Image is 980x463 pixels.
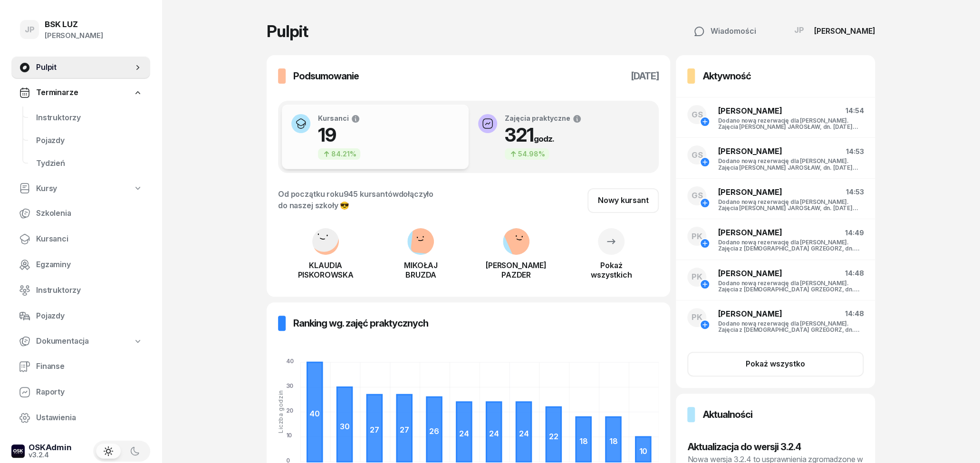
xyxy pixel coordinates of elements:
[11,381,150,404] a: Raporty
[11,56,150,79] a: Pulpit
[845,309,864,318] span: 14:48
[36,259,143,271] span: Egzaminy
[36,233,143,245] span: Kursanci
[36,284,143,297] span: Instruktorzy
[598,194,648,207] div: Nowy kursant
[267,23,308,39] h1: Pulpit
[36,360,143,373] span: Finanse
[692,273,702,281] span: PK
[29,444,72,452] div: OSKAdmin
[11,202,150,225] a: Szkolenia
[11,253,150,276] a: Egzaminy
[318,124,360,146] h1: 19
[11,444,25,458] img: logo-xs-dark@2x.png
[286,432,292,439] tspan: 10
[278,390,284,433] div: Liczba godzin
[718,228,782,237] span: [PERSON_NAME]
[718,158,864,170] div: Dodano nową rezerwację dla [PERSON_NAME]. Zajęcia [PERSON_NAME] JAROSŁAW, dn. [DATE] 06:00 - 08:00
[676,55,875,388] a: AktywnośćGS[PERSON_NAME]14:54Dodano nową rezerwację dla [PERSON_NAME]. Zajęcia [PERSON_NAME] JARO...
[45,20,103,29] div: BSK LUZ
[25,26,35,34] span: JP
[718,106,782,116] span: [PERSON_NAME]
[718,117,864,130] div: Dodano nową rezerwację dla [PERSON_NAME]. Zajęcia [PERSON_NAME] JAROSŁAW, dn. [DATE] 12:00 - 14:00
[11,406,150,429] a: Ustawienia
[11,228,150,251] a: Kursanci
[36,386,143,398] span: Raporty
[691,111,702,119] span: GS
[36,207,143,220] span: Szkolenia
[505,124,582,146] h1: 321
[286,407,293,414] tspan: 20
[693,25,756,38] div: Wiadomości
[343,189,398,199] span: 945 kursantów
[286,382,293,389] tspan: 30
[278,247,373,280] a: KLAUDIAPISKOROWSKA
[36,412,143,424] span: Ustawienia
[469,260,564,280] div: [PERSON_NAME] PAZDER
[718,269,782,278] span: [PERSON_NAME]
[318,148,360,160] div: 84.21%
[45,29,103,42] div: [PERSON_NAME]
[718,187,782,197] span: [PERSON_NAME]
[11,305,150,328] a: Pojazdy
[11,330,150,352] a: Dokumentacja
[293,68,359,84] h3: Podsumowanie
[36,310,143,322] span: Pojazdy
[36,61,133,74] span: Pulpit
[794,26,804,34] span: JP
[702,68,750,84] h3: Aktywność
[692,313,702,321] span: PK
[282,105,469,169] button: Kursanci1984.21%
[692,232,702,241] span: PK
[845,269,864,277] span: 14:48
[36,87,78,99] span: Terminarze
[702,407,752,422] h3: Aktualności
[718,146,782,156] span: [PERSON_NAME]
[29,129,150,152] a: Pojazdy
[278,188,433,211] div: Od początku roku dołączyło do naszej szkoły 😎
[505,148,549,160] div: 54.98%
[845,106,864,115] span: 14:54
[29,452,72,458] div: v3.2.4
[845,229,864,237] span: 14:49
[286,357,294,364] tspan: 40
[587,188,659,213] a: Nowy kursant
[29,106,150,129] a: Instruktorzy
[11,82,150,104] a: Terminarze
[36,112,143,124] span: Instruktorzy
[36,335,89,347] span: Dokumentacja
[11,355,150,378] a: Finanse
[534,134,554,144] small: godz.
[683,19,767,44] button: Wiadomości
[29,152,150,175] a: Tydzień
[278,260,373,280] div: KLAUDIA PISKOROWSKA
[469,105,655,169] button: Zajęcia praktyczne321godz.54.98%
[11,178,150,200] a: Kursy
[373,247,468,280] a: MIKOŁAJBRUZDA
[11,279,150,302] a: Instruktorzy
[718,199,864,211] div: Dodano nową rezerwację dla [PERSON_NAME]. Zajęcia [PERSON_NAME] JAROSŁAW, dn. [DATE] 06:00 - 08:00
[505,114,582,124] div: Zajęcia praktyczne
[814,27,875,35] div: [PERSON_NAME]
[564,260,659,280] div: Pokaż wszystkich
[718,239,864,251] div: Dodano nową rezerwację dla [PERSON_NAME]. Zajęcia z [DEMOGRAPHIC_DATA] GRZEGORZ, dn. [DATE] 10:00...
[691,151,702,159] span: GS
[687,439,864,454] h3: Aktualizacja do wersji 3.2.4
[564,240,659,280] a: Pokażwszystkich
[718,280,864,292] div: Dodano nową rezerwację dla [PERSON_NAME]. Zajęcia z [DEMOGRAPHIC_DATA] GRZEGORZ, dn. [DATE] 10:00...
[846,147,864,155] span: 14:53
[687,352,864,376] button: Pokaż wszystko
[293,316,428,331] h3: Ranking wg. zajęć praktycznych
[36,183,57,195] span: Kursy
[630,68,659,84] h3: [DATE]
[718,309,782,318] span: [PERSON_NAME]
[36,135,143,147] span: Pojazdy
[36,157,143,170] span: Tydzień
[318,114,360,124] div: Kursanci
[846,188,864,196] span: 14:53
[469,247,564,280] a: [PERSON_NAME]PAZDER
[373,260,468,280] div: MIKOŁAJ BRUZDA
[718,320,864,333] div: Dodano nową rezerwację dla [PERSON_NAME]. Zajęcia z [DEMOGRAPHIC_DATA] GRZEGORZ, dn. [DATE] 10:00...
[746,358,805,370] div: Pokaż wszystko
[691,192,702,200] span: GS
